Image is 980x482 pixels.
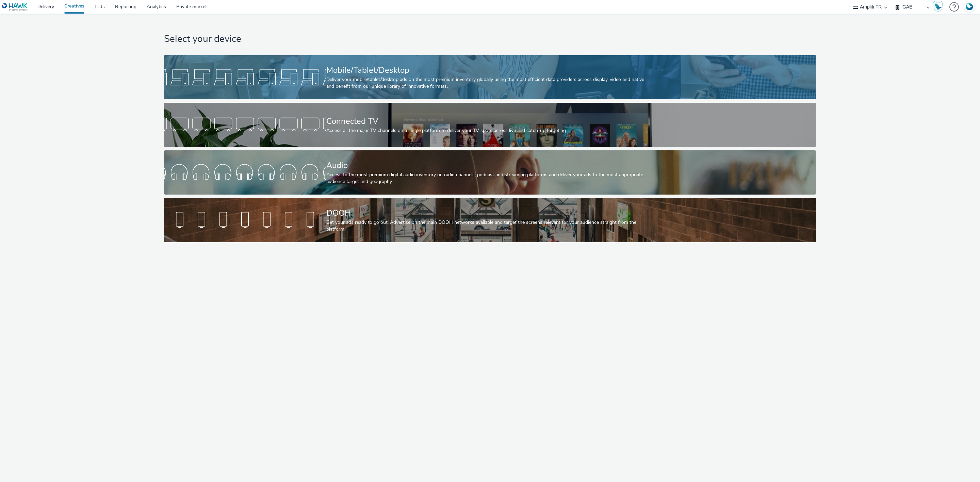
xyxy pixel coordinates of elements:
a: Mobile/Tablet/DesktopDeliver your mobile/tablet/desktop ads on the most premium inventory globall... [164,55,816,99]
div: Deliver your mobile/tablet/desktop ads on the most premium inventory globally using the most effi... [326,76,651,90]
div: DOOH [326,207,651,219]
div: Connected TV [326,115,651,127]
div: Mobile/Tablet/Desktop [326,64,651,76]
img: Account FR [964,2,975,12]
h1: Select your device [164,33,816,46]
a: DOOHGet your ads ready to go out! Advertise on the main DOOH networks available and target the sc... [164,198,816,242]
a: Hawk Academy [933,1,946,12]
img: Hawk Academy [933,1,943,12]
div: Access to the most premium digital audio inventory on radio channels, podcast and streaming platf... [326,171,651,185]
img: undefined Logo [2,3,28,11]
a: AudioAccess to the most premium digital audio inventory on radio channels, podcast and streaming ... [164,150,816,195]
div: Get your ads ready to go out! Advertise on the main DOOH networks available and target the screen... [326,219,651,233]
div: Audio [326,160,651,171]
div: Access all the major TV channels on a single platform to deliver your TV spots across live and ca... [326,127,651,134]
a: Connected TVAccess all the major TV channels on a single platform to deliver your TV spots across... [164,103,816,147]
